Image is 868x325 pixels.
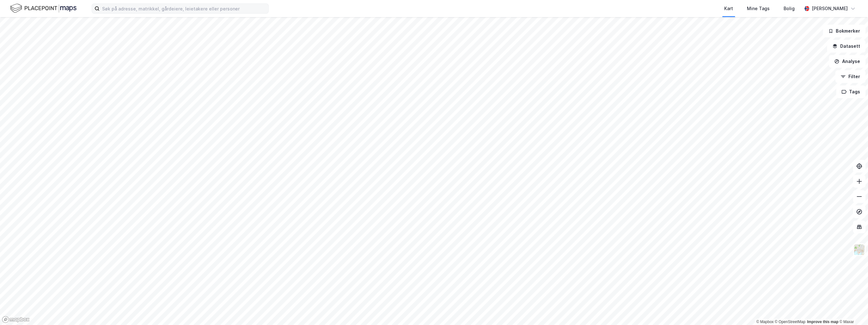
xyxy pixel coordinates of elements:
[100,4,268,13] input: Søk på adresse, matrikkel, gårdeiere, leietakere eller personer
[784,5,795,12] div: Bolig
[724,5,733,12] div: Kart
[836,295,868,325] iframe: Chat Widget
[836,295,868,325] div: Kontrollprogram for chat
[812,5,848,12] div: [PERSON_NAME]
[10,3,76,14] img: logo.f888ab2527a4732fd821a326f86c7f29.svg
[747,5,770,12] div: Mine Tags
